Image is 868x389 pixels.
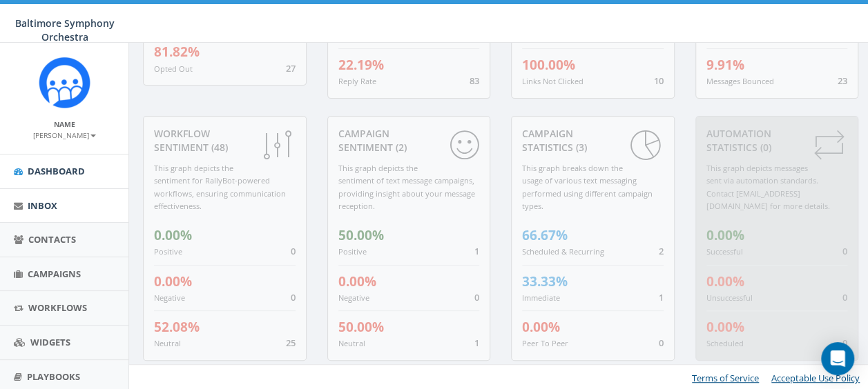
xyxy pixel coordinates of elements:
[286,62,296,74] span: 27
[706,318,744,336] span: 0.00%
[15,17,115,43] span: Baltimore Symphony Orchestra
[39,57,90,108] img: Rally_platform_Icon_1.png
[154,272,192,290] span: 0.00%
[659,337,664,349] span: 0
[522,338,568,348] small: Peer To Peer
[28,301,87,314] span: Workflows
[28,165,85,177] span: Dashboard
[522,318,560,336] span: 0.00%
[474,245,479,257] span: 1
[28,233,76,246] span: Contacts
[706,272,744,290] span: 0.00%
[154,127,296,154] div: Workflow Sentiment
[338,76,376,86] small: Reply Rate
[522,272,568,290] span: 33.33%
[522,292,560,303] small: Immediate
[842,337,847,349] span: 0
[338,127,480,154] div: Campaign Sentiment
[522,163,653,212] small: This graph breaks down the usage of various text messaging performed using different campaign types.
[338,163,475,212] small: This graph depicts the sentiment of text message campaigns, providing insight about your message ...
[522,127,664,154] div: Campaign Statistics
[706,163,830,212] small: This graph depicts messages sent via automation standards. Contact [EMAIL_ADDRESS][DOMAIN_NAME] f...
[286,337,296,349] span: 25
[30,336,70,348] span: Widgets
[28,268,81,280] span: Campaigns
[338,292,369,303] small: Negative
[154,318,200,336] span: 52.08%
[654,74,664,87] span: 10
[522,226,568,244] span: 66.67%
[338,56,384,74] span: 22.19%
[154,163,286,212] small: This graph depicts the sentiment for RallyBot-powered workflows, ensuring communication effective...
[821,342,854,375] div: Open Intercom Messenger
[522,76,584,86] small: Links Not Clicked
[474,291,479,303] span: 0
[706,338,744,348] small: Scheduled
[33,130,96,140] small: [PERSON_NAME]
[338,338,365,348] small: Neutral
[154,246,182,257] small: Positive
[758,141,771,154] span: (0)
[771,372,860,384] a: Acceptable Use Policy
[522,246,604,257] small: Scheduled & Recurring
[659,291,664,303] span: 1
[692,372,759,384] a: Terms of Service
[338,318,384,336] span: 50.00%
[706,246,743,257] small: Successful
[154,292,185,303] small: Negative
[522,56,575,74] span: 100.00%
[27,370,80,383] span: Playbooks
[706,76,774,86] small: Messages Bounced
[154,43,200,61] span: 81.82%
[706,56,744,74] span: 9.91%
[706,226,744,244] span: 0.00%
[659,245,664,257] span: 2
[291,291,296,303] span: 0
[842,291,847,303] span: 0
[338,226,384,244] span: 50.00%
[474,337,479,349] span: 1
[838,74,847,87] span: 23
[154,226,192,244] span: 0.00%
[842,245,847,257] span: 0
[393,141,407,154] span: (2)
[209,141,228,154] span: (48)
[470,74,479,87] span: 83
[154,338,181,348] small: Neutral
[33,128,96,141] a: [PERSON_NAME]
[338,246,367,257] small: Positive
[706,127,848,154] div: Automation Statistics
[706,292,753,303] small: Unsuccessful
[338,272,376,290] span: 0.00%
[291,245,296,257] span: 0
[154,63,193,74] small: Opted Out
[573,141,587,154] span: (3)
[54,119,75,129] small: Name
[28,199,57,212] span: Inbox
